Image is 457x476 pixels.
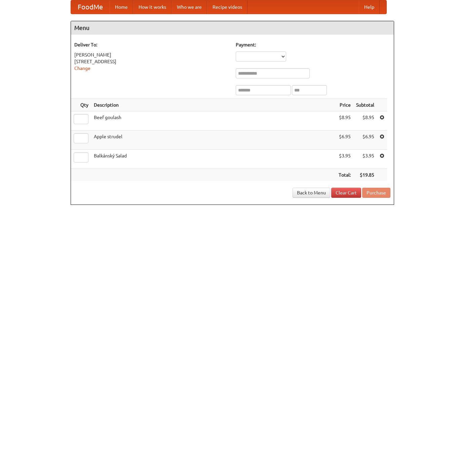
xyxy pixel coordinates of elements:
[91,111,336,131] td: Beef goulash
[207,0,247,14] a: Recipe videos
[74,66,90,71] a: Change
[336,111,353,131] td: $8.95
[353,131,377,150] td: $6.95
[91,150,336,169] td: Balkánský Salad
[74,51,229,58] div: [PERSON_NAME]
[353,169,377,181] th: $19.85
[353,150,377,169] td: $3.95
[336,150,353,169] td: $3.95
[362,188,390,198] button: Purchase
[331,188,361,198] a: Clear Cart
[110,0,133,14] a: Home
[353,111,377,131] td: $8.95
[172,0,207,14] a: Who we are
[133,0,172,14] a: How it works
[336,99,353,111] th: Price
[74,58,229,65] div: [STREET_ADDRESS]
[74,41,229,48] h5: Deliver To:
[236,41,390,48] h5: Payment:
[91,99,336,111] th: Description
[293,188,330,198] a: Back to Menu
[91,131,336,150] td: Apple strudel
[336,169,353,181] th: Total:
[71,21,394,35] h4: Menu
[353,99,377,111] th: Subtotal
[336,131,353,150] td: $6.95
[71,0,110,14] a: FoodMe
[359,0,380,14] a: Help
[71,99,91,111] th: Qty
